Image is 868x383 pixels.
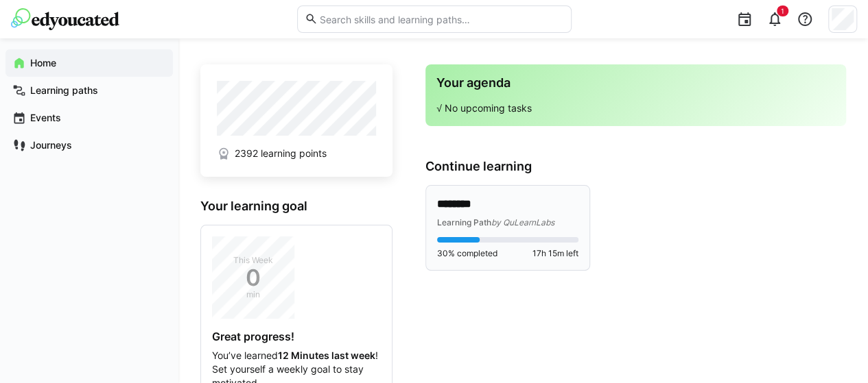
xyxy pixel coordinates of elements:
h3: Continue learning [425,159,846,174]
h3: Your agenda [436,75,835,90]
input: Search skills and learning paths… [318,13,563,25]
span: Learning Path [437,217,491,227]
span: 1 [781,7,784,15]
span: 30% completed [437,248,497,259]
span: 2392 learning points [235,147,327,160]
strong: 12 Minutes last week [278,349,375,361]
span: by QuLearnLabs [491,217,554,227]
p: √ No upcoming tasks [436,101,835,115]
span: 17h 15m left [532,248,578,259]
h3: Your learning goal [200,199,392,214]
h4: Great progress! [212,330,381,343]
